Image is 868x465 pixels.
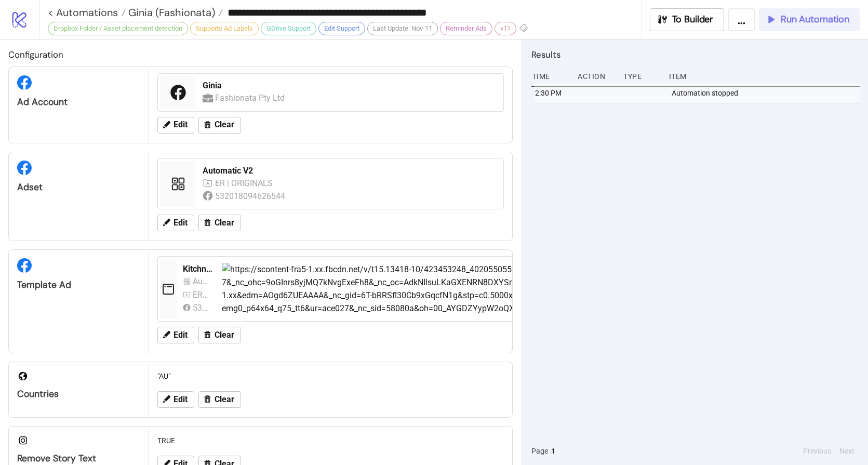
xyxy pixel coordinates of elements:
[215,218,234,228] span: Clear
[759,8,860,31] button: Run Automation
[48,7,126,18] a: < Automations
[622,67,661,86] div: Type
[215,395,234,404] span: Clear
[215,120,234,129] span: Clear
[800,445,834,457] button: Previous
[203,165,497,177] div: Automatic V2
[203,80,497,91] div: Ginia
[495,22,516,35] div: v11
[836,445,858,457] button: Next
[671,83,862,103] div: Automation stopped
[183,263,213,275] div: Kitchn Template
[215,177,275,190] div: ER | ORIGINALS
[198,215,241,231] button: Clear
[17,388,140,400] div: Countries
[548,445,558,457] button: 1
[198,327,241,343] button: Clear
[668,67,860,86] div: Item
[193,288,209,301] div: ER | ORIGINALS
[531,48,860,61] h2: Results
[318,22,365,35] div: Edit Support
[261,22,316,35] div: GDrive Support
[650,8,725,31] button: To Builder
[126,6,215,19] span: Ginia (Fashionata)
[17,279,140,291] div: Template Ad
[672,14,714,25] span: To Builder
[531,445,548,457] span: Page
[215,91,287,104] div: Fashionata Pty Ltd
[577,67,615,86] div: Action
[728,8,755,31] button: ...
[173,120,188,129] span: Edit
[157,215,194,231] button: Edit
[17,96,140,108] div: Ad Account
[8,48,513,61] h2: Configuration
[215,330,234,340] span: Clear
[193,301,209,314] div: 532018094626544
[198,391,241,408] button: Clear
[531,67,570,86] div: Time
[157,117,194,134] button: Edit
[781,14,849,25] span: Run Automation
[17,453,140,464] div: Remove Story Text
[173,330,188,340] span: Edit
[157,391,194,408] button: Edit
[153,431,508,450] div: TRUE
[193,275,209,288] div: Automatic
[17,181,140,193] div: Adset
[48,22,188,35] div: Dropbox Folder / Asset placement detection
[440,22,492,35] div: Reminder Ads
[215,190,287,203] div: 532018094626544
[153,366,508,386] div: "AU"
[126,7,223,18] a: Ginia (Fashionata)
[190,22,259,35] div: Supports Ad Labels
[173,218,188,228] span: Edit
[198,117,241,134] button: Clear
[534,83,572,103] div: 2:30 PM
[173,395,188,404] span: Edit
[367,22,438,35] div: Last Update: Nov-11
[157,327,194,343] button: Edit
